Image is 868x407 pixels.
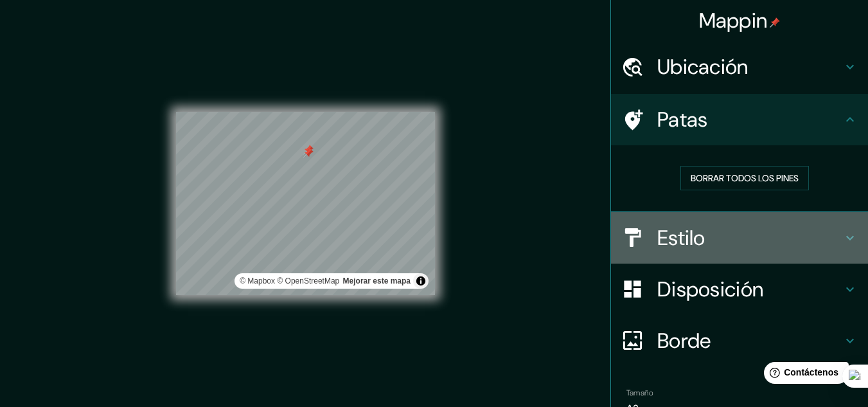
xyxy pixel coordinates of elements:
[413,273,429,289] button: Activar o desactivar atribución
[611,264,868,315] div: Disposición
[611,94,868,145] div: Patas
[657,224,705,251] font: Estilo
[657,276,763,303] font: Disposición
[176,112,435,295] canvas: Mapa
[240,276,275,285] a: Mapbox
[343,276,411,285] font: Mejorar este mapa
[680,166,809,190] button: Borrar todos los pines
[691,172,799,184] font: Borrar todos los pines
[343,276,411,285] a: Map feedback
[240,276,275,285] font: © Mapbox
[699,7,768,34] font: Mappin
[657,327,711,354] font: Borde
[754,357,854,393] iframe: Lanzador de widgets de ayuda
[611,212,868,264] div: Estilo
[770,17,780,28] img: pin-icon.png
[657,106,708,133] font: Patas
[277,276,339,285] a: Mapa de OpenStreet
[626,388,653,398] font: Tamaño
[611,41,868,93] div: Ubicación
[657,53,748,80] font: Ubicación
[277,276,339,285] font: © OpenStreetMap
[611,315,868,366] div: Borde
